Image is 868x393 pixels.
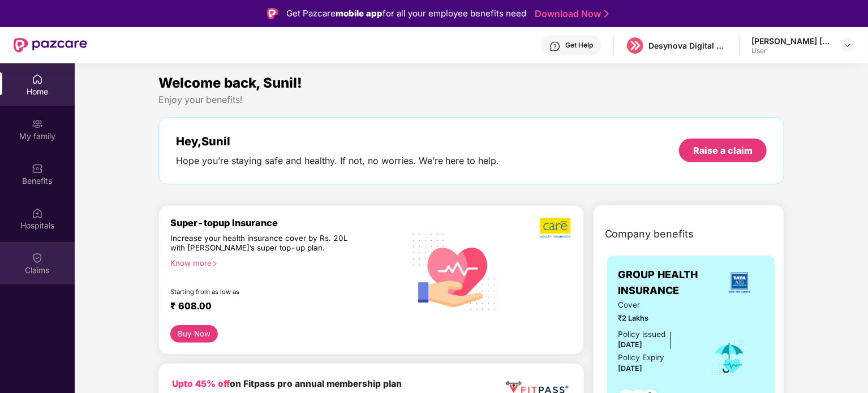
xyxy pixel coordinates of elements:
span: right [212,261,218,267]
img: svg+xml;base64,PHN2ZyBpZD0iSGVscC0zMngzMiIgeG1sbnM9Imh0dHA6Ly93d3cudzMub3JnLzIwMDAvc3ZnIiB3aWR0aD... [549,41,561,52]
div: Get Help [565,41,593,50]
span: Welcome back, Sunil! [158,75,302,91]
div: Policy Expiry [618,352,665,364]
div: Hey, Sunil [176,135,500,148]
a: Download Now [535,8,605,20]
div: ₹ 608.00 [170,300,393,314]
div: [PERSON_NAME] [PERSON_NAME] [751,36,831,46]
img: svg+xml;base64,PHN2ZyBpZD0iRHJvcGRvd24tMzJ4MzIiIHhtbG5zPSJodHRwOi8vd3d3LnczLm9yZy8yMDAwL3N2ZyIgd2... [843,41,852,50]
div: Policy issued [618,329,666,340]
strong: mobile app [336,8,383,19]
b: on Fitpass pro annual membership plan [172,378,402,389]
img: svg+xml;base64,PHN2ZyB4bWxucz0iaHR0cDovL3d3dy53My5vcmcvMjAwMC9zdmciIHhtbG5zOnhsaW5rPSJodHRwOi8vd3... [405,220,505,322]
img: svg+xml;base64,PHN2ZyB3aWR0aD0iMjAiIGhlaWdodD0iMjAiIHZpZXdCb3g9IjAgMCAyMCAyMCIgZmlsbD0ibm9uZSIgeG... [32,118,43,129]
img: logo%20(5).png [627,37,643,54]
div: Hope you’re staying safe and healthy. If not, no worries. We’re here to help. [176,155,500,167]
span: [DATE] [618,340,643,349]
div: Raise a claim [693,144,753,157]
div: Super-topup Insurance [170,217,405,228]
img: svg+xml;base64,PHN2ZyBpZD0iSG9zcGl0YWxzIiB4bWxucz0iaHR0cDovL3d3dy53My5vcmcvMjAwMC9zdmciIHdpZHRoPS... [32,208,43,219]
span: Cover [618,299,696,311]
img: b5dec4f62d2307b9de63beb79f102df3.png [540,217,572,239]
div: Increase your health insurance cover by Rs. 20L with [PERSON_NAME]’s super top-up plan. [170,234,356,254]
img: svg+xml;base64,PHN2ZyBpZD0iQmVuZWZpdHMiIHhtbG5zPSJodHRwOi8vd3d3LnczLm9yZy8yMDAwL3N2ZyIgd2lkdGg9Ij... [32,163,43,174]
span: [DATE] [618,364,643,373]
img: insurerLogo [724,267,755,298]
div: Know more [170,258,398,266]
div: Starting from as low as [170,288,356,296]
img: icon [711,339,748,377]
img: New Pazcare Logo [14,38,87,53]
div: User [751,46,831,55]
img: Stroke [604,8,609,20]
div: Get Pazcare for all your employee benefits need [286,7,526,20]
button: Buy Now [170,325,218,343]
span: GROUP HEALTH INSURANCE [618,267,716,299]
b: Upto 45% off [172,378,230,389]
div: Enjoy your benefits! [158,94,785,106]
img: svg+xml;base64,PHN2ZyBpZD0iQ2xhaW0iIHhtbG5zPSJodHRwOi8vd3d3LnczLm9yZy8yMDAwL3N2ZyIgd2lkdGg9IjIwIi... [32,252,43,264]
img: Logo [267,8,278,19]
span: Company benefits [605,226,694,242]
span: ₹2 Lakhs [618,313,696,324]
div: Desynova Digital private limited [648,40,728,51]
img: svg+xml;base64,PHN2ZyBpZD0iSG9tZSIgeG1sbnM9Imh0dHA6Ly93d3cudzMub3JnLzIwMDAvc3ZnIiB3aWR0aD0iMjAiIG... [32,74,43,85]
